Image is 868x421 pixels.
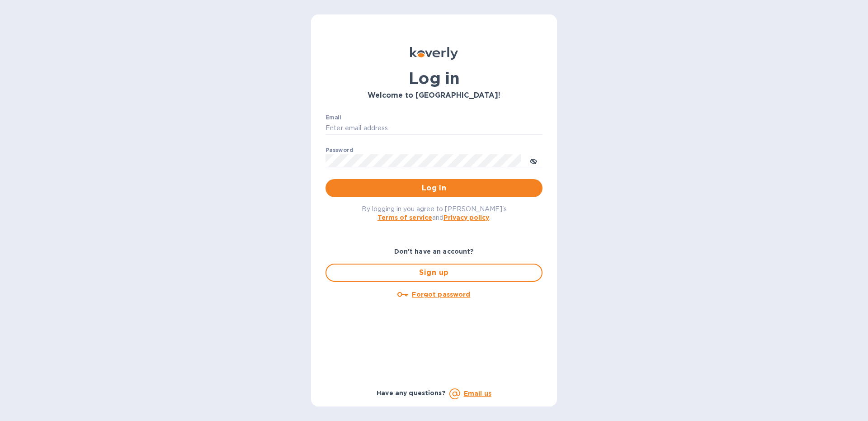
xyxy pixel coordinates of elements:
[325,122,542,135] input: Enter email address
[325,147,353,153] label: Password
[325,115,341,120] label: Email
[410,47,458,60] img: Koverly
[394,248,474,255] b: Don't have an account?
[325,179,542,197] button: Log in
[325,91,542,100] h3: Welcome to [GEOGRAPHIC_DATA]!
[464,390,491,397] a: Email us
[412,291,470,298] u: Forgot password
[524,151,542,170] button: toggle password visibility
[443,214,489,221] a: Privacy policy
[325,264,542,282] button: Sign up
[334,267,534,278] span: Sign up
[377,214,432,221] a: Terms of service
[362,205,507,221] span: By logging in you agree to [PERSON_NAME]'s and .
[325,69,542,88] h1: Log in
[377,389,446,397] b: Have any questions?
[333,183,535,194] span: Log in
